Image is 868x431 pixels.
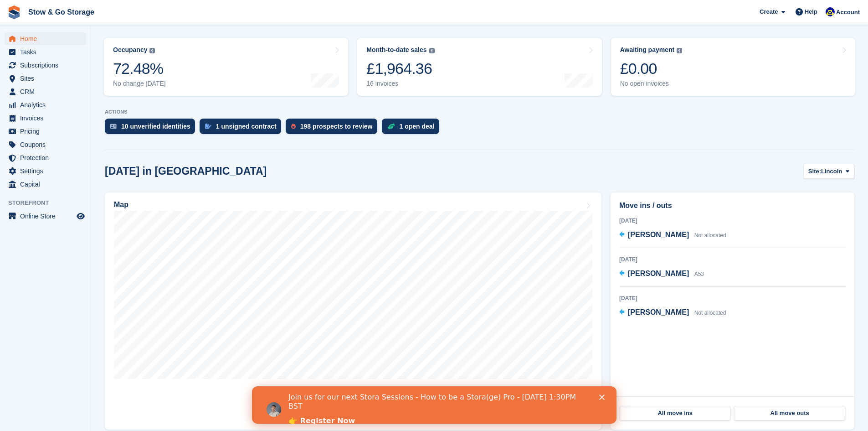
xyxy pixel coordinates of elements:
a: menu [5,85,86,98]
span: Coupons [20,138,75,151]
div: 72.48% [113,59,166,78]
div: £0.00 [620,59,683,78]
span: Sites [20,72,75,85]
div: 16 invoices [366,80,434,88]
span: Home [20,32,75,45]
h2: [DATE] in [GEOGRAPHIC_DATA] [105,165,267,177]
h2: Map [114,201,128,209]
div: Month-to-date sales [366,46,426,54]
a: menu [5,72,86,85]
img: icon-info-grey-7440780725fd019a000dd9b08b2336e03edf1995a4989e88bcd33f0948082b44.svg [677,48,682,53]
div: 198 prospects to review [300,123,373,130]
span: Lincoln [821,167,842,176]
a: Stow & Go Storage [25,5,98,20]
a: All move ins [620,406,730,421]
span: Invoices [20,112,75,125]
a: Month-to-date sales £1,964.36 16 invoices [357,38,601,96]
div: [DATE] [619,217,846,225]
a: Awaiting payment £0.00 No open invoices [611,38,855,96]
a: menu [5,125,86,138]
span: Analytics [20,99,75,111]
a: menu [5,165,86,177]
a: 1 open deal [382,119,444,139]
a: menu [5,151,86,164]
span: Pricing [20,125,75,138]
span: Tasks [20,46,75,58]
span: Protection [20,151,75,164]
a: [PERSON_NAME] Not allocated [619,307,726,319]
span: Settings [20,165,75,177]
img: stora-icon-8386f47178a22dfd0bd8f6a31ec36ba5ce8667c1dd55bd0f319d3a0aa187defe.svg [7,5,21,19]
p: ACTIONS [105,109,854,115]
a: menu [5,112,86,125]
img: prospect-51fa495bee0391a8d652442698ab0144808aea92771e9ea1ae160a38d050c398.svg [291,124,296,129]
span: Not allocated [694,310,726,316]
a: menu [5,32,86,45]
div: 10 unverified identities [121,123,190,130]
a: menu [5,210,86,223]
div: £1,964.36 [366,59,434,78]
div: [DATE] [619,294,846,302]
img: icon-info-grey-7440780725fd019a000dd9b08b2336e03edf1995a4989e88bcd33f0948082b44.svg [429,48,435,53]
img: deal-1b604bf984904fb50ccaf53a9ad4b4a5d6e5aea283cecdc64d6e3604feb123c2.svg [387,123,395,130]
a: 1 unsigned contract [200,119,286,139]
a: 10 unverified identities [105,119,200,139]
span: Online Store [20,210,75,223]
div: No change [DATE] [113,80,166,88]
img: verify_identity-adf6edd0f0f0b5bbfe63781bf79b02c33cf7c696d77639b501bdc392416b5a36.svg [110,124,117,129]
span: [PERSON_NAME] [628,270,689,277]
span: [PERSON_NAME] [628,231,689,239]
span: [PERSON_NAME] [628,308,689,316]
a: menu [5,178,86,191]
span: Storefront [8,198,91,208]
a: [PERSON_NAME] A53 [619,268,704,280]
a: menu [5,46,86,58]
div: Awaiting payment [620,46,675,54]
span: Account [836,8,860,17]
span: Site: [808,167,821,176]
div: 1 open deal [400,123,435,130]
a: 198 prospects to review [286,119,382,139]
span: A53 [694,271,704,277]
span: Create [760,7,778,16]
div: Close [347,8,356,14]
div: [DATE] [619,255,846,264]
a: menu [5,138,86,151]
a: [PERSON_NAME] Not allocated [619,229,726,241]
img: contract_signature_icon-13c848040528278c33f63329250d36e43548de30e8caae1d1a13099fd9432cc5.svg [205,124,211,129]
div: 1 unsigned contract [216,123,277,130]
iframe: Intercom live chat banner [252,386,616,424]
a: Preview store [75,211,86,222]
a: menu [5,99,86,111]
div: No open invoices [620,80,683,88]
span: Help [805,7,817,16]
a: menu [5,59,86,72]
img: icon-info-grey-7440780725fd019a000dd9b08b2336e03edf1995a4989e88bcd33f0948082b44.svg [149,48,155,53]
div: Occupancy [113,46,147,54]
img: Rob Good-Stephenson [826,7,835,16]
a: All move outs [734,406,845,421]
span: Not allocated [694,232,726,239]
a: Occupancy 72.48% No change [DATE] [104,38,348,96]
span: CRM [20,85,75,98]
span: Subscriptions [20,59,75,72]
a: 👉 Register Now [36,30,103,40]
a: Map [105,192,601,430]
h2: Move ins / outs [619,200,846,211]
span: Capital [20,178,75,191]
button: Site: Lincoln [803,164,854,179]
